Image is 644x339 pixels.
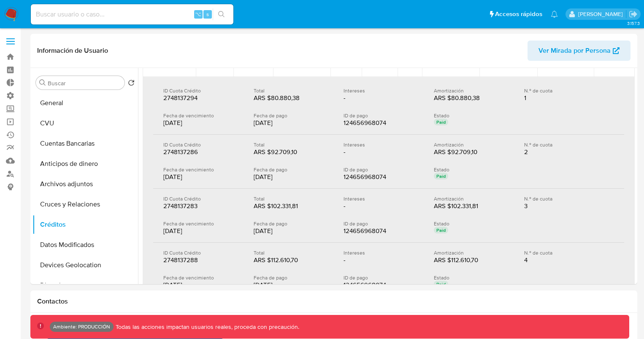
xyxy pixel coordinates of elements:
button: Volver al orden por defecto [128,79,135,89]
button: Devices Geolocation [32,255,138,275]
span: s [206,10,209,18]
span: Accesos rápidos [495,10,542,19]
input: Buscar [48,79,121,87]
button: Datos Modificados [32,235,138,255]
p: kevin.palacios@mercadolibre.com [578,10,626,18]
p: Ambiente: PRODUCCIÓN [53,325,110,328]
h1: Contactos [37,297,630,306]
input: Buscar usuario o caso... [31,9,233,20]
a: Notificaciones [551,11,558,18]
button: Buscar [39,79,46,86]
button: General [32,93,138,113]
h1: Información de Usuario [37,46,108,55]
button: CVU [32,113,138,133]
button: Cruces y Relaciones [32,194,138,214]
p: Todas las acciones impactan usuarios reales, proceda con precaución. [114,323,299,331]
span: ⌥ [195,10,201,18]
button: Cuentas Bancarias [32,133,138,154]
button: Ver Mirada por Persona [528,41,630,61]
span: Ver Mirada por Persona [538,41,611,61]
button: Direcciones [32,275,138,296]
a: Salir [629,10,638,19]
button: Anticipos de dinero [32,154,138,174]
button: Archivos adjuntos [32,174,138,194]
button: Créditos [32,214,138,235]
button: search-icon [213,8,230,20]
